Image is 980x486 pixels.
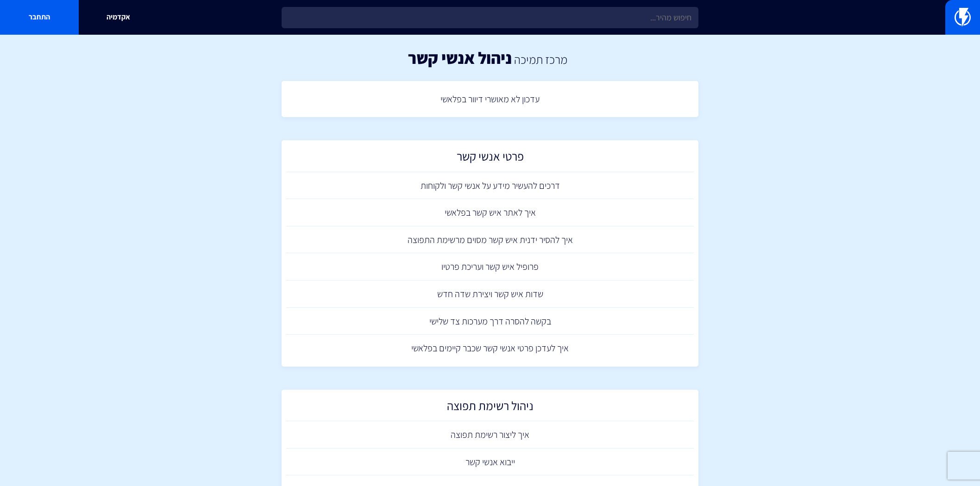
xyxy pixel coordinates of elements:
input: חיפוש מהיר... [282,7,698,28]
h2: פרטי אנשי קשר [291,150,689,168]
a: עדכון לא מאושרי דיוור בפלאשי [286,86,694,113]
a: איך ליצור רשימת תפוצה [286,421,694,449]
a: בקשה להסרה דרך מערכות צד שלישי [286,308,694,335]
a: פרופיל איש קשר ועריכת פרטיו [286,253,694,280]
a: שדות איש קשר ויצירת שדה חדש [286,280,694,308]
a: איך לעדכן פרטי אנשי קשר שכבר קיימים בפלאשי [286,335,694,362]
a: איך לאתר איש קשר בפלאשי [286,199,694,226]
a: איך להסיר ידנית איש קשר מסוים מרשימת התפוצה [286,226,694,254]
a: פרטי אנשי קשר [286,145,694,172]
a: מרכז תמיכה [514,51,567,67]
a: דרכים להעשיר מידע על אנשי קשר ולקוחות [286,172,694,199]
h1: ניהול אנשי קשר [408,49,512,67]
a: ייבוא אנשי קשר [286,449,694,476]
a: ניהול רשימת תפוצה [286,394,694,422]
h2: ניהול רשימת תפוצה [291,399,689,417]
